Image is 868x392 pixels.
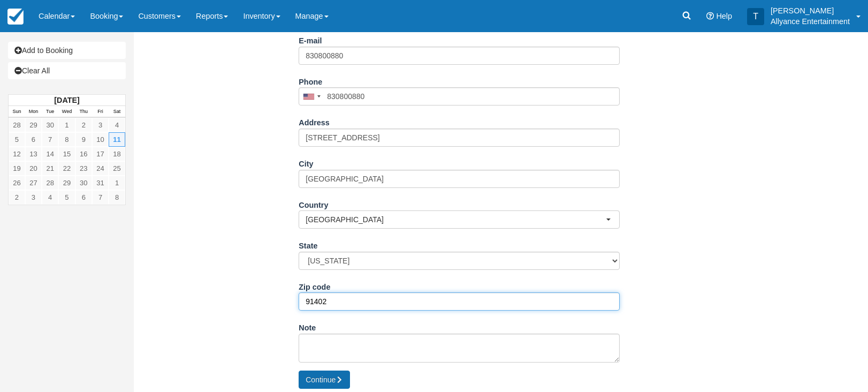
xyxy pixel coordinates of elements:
a: 12 [9,147,25,161]
a: 5 [9,132,25,147]
span: Help [716,12,732,20]
a: 14 [42,147,58,161]
button: Continue [299,371,350,389]
button: [GEOGRAPHIC_DATA] [299,210,620,229]
a: 11 [109,132,125,147]
a: Clear All [8,62,126,79]
a: 29 [58,176,75,190]
p: Allyance Entertainment [771,16,850,27]
a: 27 [25,176,42,190]
a: 10 [92,132,109,147]
a: 4 [42,190,58,205]
a: 25 [109,161,125,176]
th: Sat [109,106,125,118]
a: Add to Booking [8,42,126,59]
img: checkfront-main-nav-mini-logo.png [7,9,24,25]
a: 7 [92,190,109,205]
th: Mon [25,106,42,118]
a: 9 [75,132,92,147]
a: 26 [9,176,25,190]
label: Note [299,319,316,334]
a: 19 [9,161,25,176]
th: Tue [42,106,58,118]
a: 31 [92,176,109,190]
label: State [299,237,317,252]
a: 21 [42,161,58,176]
a: 6 [75,190,92,205]
label: Country [299,196,328,211]
a: 6 [25,132,42,147]
th: Sun [9,106,25,118]
label: Zip code [299,278,330,293]
a: 15 [58,147,75,161]
a: 1 [58,118,75,132]
label: E-mail [299,32,322,47]
a: 4 [109,118,125,132]
a: 30 [42,118,58,132]
i: Help [706,12,714,20]
a: 22 [58,161,75,176]
a: 30 [75,176,92,190]
div: United States: +1 [299,88,324,105]
label: Address [299,114,330,129]
a: 2 [75,118,92,132]
a: 5 [58,190,75,205]
th: Wed [58,106,75,118]
a: 24 [92,161,109,176]
a: 17 [92,147,109,161]
a: 18 [109,147,125,161]
th: Thu [75,106,92,118]
a: 8 [109,190,125,205]
a: 8 [58,132,75,147]
a: 28 [9,118,25,132]
a: 3 [92,118,109,132]
a: 2 [9,190,25,205]
a: 3 [25,190,42,205]
label: Phone [299,73,322,88]
a: 23 [75,161,92,176]
a: 13 [25,147,42,161]
a: 29 [25,118,42,132]
label: City [299,155,313,170]
a: 7 [42,132,58,147]
th: Fri [92,106,109,118]
p: [PERSON_NAME] [771,5,850,16]
div: T [747,8,764,25]
a: 28 [42,176,58,190]
strong: [DATE] [54,96,79,104]
a: 20 [25,161,42,176]
span: [GEOGRAPHIC_DATA] [306,214,606,225]
a: 1 [109,176,125,190]
a: 16 [75,147,92,161]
